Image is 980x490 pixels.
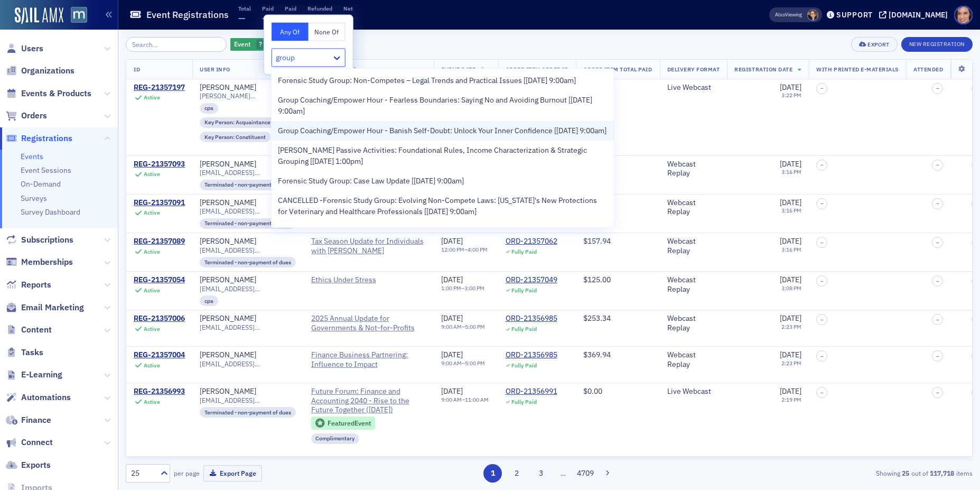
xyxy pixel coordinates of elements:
div: REG-21357093 [134,160,185,169]
div: [PERSON_NAME] [200,160,256,169]
span: User Info [200,66,230,73]
span: Content [21,324,52,336]
button: Start recording [67,346,76,355]
div: Aidan says… [8,16,203,301]
div: ORD-21357049 [506,275,557,285]
button: 3 [531,464,550,483]
p: Total [238,5,251,12]
button: 1 [483,464,502,483]
a: Surveys [21,193,47,203]
img: SailAMX [71,7,87,23]
div: Fully Paid [511,326,537,332]
a: REG-21356993 [134,387,185,396]
span: PFP Study Group: 4 Questions every investment strategy must answer [[DATE] 9:00am] [278,226,564,237]
div: Fully Paid [511,248,537,255]
span: $253.34 [583,313,611,323]
span: [DATE] [441,236,463,246]
div: oh sorry I forgot about that! yes it does, thank you! [38,301,203,334]
button: Emoji picker [33,346,42,355]
div: Featured Event [328,420,371,426]
time: 3:22 PM [781,91,801,99]
time: 2:23 PM [781,323,801,330]
div: ORD-21357062 [506,237,557,246]
div: Active [144,326,160,332]
span: – [936,278,939,284]
span: – [936,85,939,91]
span: — [262,12,269,24]
a: Registrations [6,133,72,144]
strong: 25 [900,468,911,478]
div: Webcast Replay [667,237,720,255]
a: ORD-21356985 [506,314,557,323]
time: 3:00 PM [464,284,484,292]
a: ORD-21356985 [506,350,557,360]
a: REG-21357089 [134,237,185,246]
div: – [441,360,485,367]
div: Terminated - non-payment of dues [200,407,296,418]
button: Gif picker [50,346,59,355]
span: Finance Business Partnering: Influence to Impact [311,350,427,369]
button: New Registration [901,37,973,52]
div: Webcast Replay [667,350,720,369]
span: Order Item Order ID [506,66,569,73]
span: Forensic Study Group: Non-Competes – Legal Trends and Practical Issues [[DATE] 9:00am] [278,75,576,86]
div: Webcast Replay [667,275,720,294]
span: Finance [21,414,51,426]
a: Tasks [6,347,43,358]
span: Group Coaching/Empower Hour - Fearless Boundaries: Saying No and Avoiding Burnout [[DATE] 9:00am] [278,95,607,117]
a: [PERSON_NAME] [200,237,256,246]
a: 2025 Annual Update for Governments & Not-for-Profits [311,314,427,332]
span: – [936,239,939,246]
button: 4709 [576,464,594,483]
div: – [441,285,484,292]
p: The team can also help [51,13,132,24]
div: [PERSON_NAME] [200,198,256,208]
div: Export [867,42,889,48]
div: Fully Paid [511,399,537,405]
div: 25 [131,468,154,479]
div: REG-21357197 [134,83,185,93]
span: – [820,239,824,246]
div: Fully Paid [511,362,537,369]
span: Event [234,40,250,48]
a: Connect [6,437,53,448]
span: [DATE] [780,198,801,207]
span: Connect [21,437,53,448]
time: 2:19 PM [781,396,801,403]
span: E-Learning [21,369,62,381]
button: Send a message… [181,342,198,359]
span: [EMAIL_ADDRESS][DOMAIN_NAME] [200,396,296,404]
span: $0.00 [583,386,602,396]
time: 3:08 PM [781,284,801,292]
div: Webcast Replay [667,160,720,178]
time: 5:00 PM [465,359,485,367]
span: [EMAIL_ADDRESS][DOMAIN_NAME] [200,246,296,254]
h1: Event Registrations [146,8,229,21]
span: Registration Date [734,66,792,73]
div: Katie says… [8,301,203,343]
span: – [820,353,824,359]
span: — [285,12,292,24]
span: – [820,162,824,168]
span: With Printed E-Materials [816,66,899,73]
span: [DATE] [780,159,801,169]
time: 9:00 AM [441,323,462,330]
div: [PERSON_NAME] [200,314,256,323]
img: SailAMX [15,7,63,24]
span: – [936,390,939,396]
span: $125.00 [583,275,611,284]
div: Fully Paid [511,287,537,294]
span: Organizations [21,65,74,77]
button: 2 [508,464,526,483]
a: E-Learning [6,369,62,381]
span: [EMAIL_ADDRESS][DOMAIN_NAME] [200,169,296,177]
span: — [343,12,351,24]
time: 9:00 AM [441,359,462,367]
div: Support [836,10,873,20]
div: cpa [200,295,218,306]
a: [PERSON_NAME] [200,350,256,360]
span: [EMAIL_ADDRESS][DOMAIN_NAME] [200,323,296,331]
